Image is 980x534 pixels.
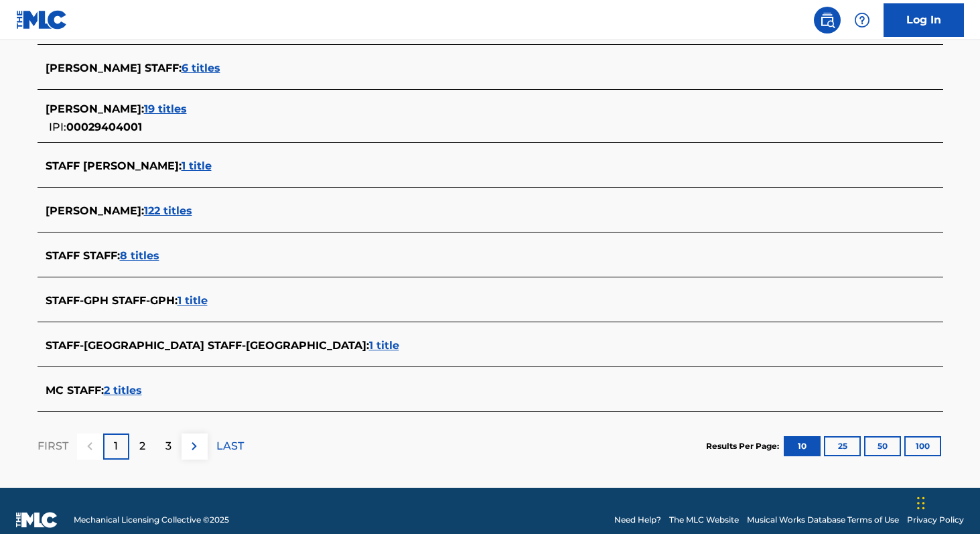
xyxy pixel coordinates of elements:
[186,438,202,454] img: right
[16,512,58,528] img: logo
[46,204,144,217] span: [PERSON_NAME] :
[669,514,739,526] a: The MLC Website
[849,7,876,34] div: Help
[913,470,980,534] iframe: Chat Widget
[784,436,821,456] button: 10
[46,339,369,352] span: STAFF-[GEOGRAPHIC_DATA] STAFF-[GEOGRAPHIC_DATA] :
[49,121,66,133] span: IPI:
[907,514,964,526] a: Privacy Policy
[216,438,244,454] p: LAST
[369,339,399,352] span: 1 title
[614,514,661,526] a: Need Help?
[46,384,104,397] span: MC STAFF :
[46,159,182,172] span: STAFF [PERSON_NAME] :
[104,384,142,397] span: 2 titles
[182,159,212,172] span: 1 title
[178,294,208,307] span: 1 title
[814,7,841,34] a: Public Search
[16,10,68,29] img: MLC Logo
[824,436,861,456] button: 25
[74,514,229,526] span: Mechanical Licensing Collective © 2025
[165,438,171,454] p: 3
[139,438,145,454] p: 2
[182,62,220,74] span: 6 titles
[120,249,159,262] span: 8 titles
[38,438,68,454] p: FIRST
[854,12,870,28] img: help
[747,514,899,526] a: Musical Works Database Terms of Use
[884,3,964,37] a: Log In
[46,249,120,262] span: STAFF STAFF :
[114,438,118,454] p: 1
[904,436,941,456] button: 100
[144,103,187,115] span: 19 titles
[46,103,144,115] span: [PERSON_NAME] :
[706,440,782,452] p: Results Per Page:
[913,470,980,534] div: Widget de chat
[46,62,182,74] span: [PERSON_NAME] STAFF :
[144,204,192,217] span: 122 titles
[819,12,835,28] img: search
[864,436,901,456] button: 50
[46,294,178,307] span: STAFF-GPH STAFF-GPH :
[66,121,142,133] span: 00029404001
[917,483,925,523] div: Arrastar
